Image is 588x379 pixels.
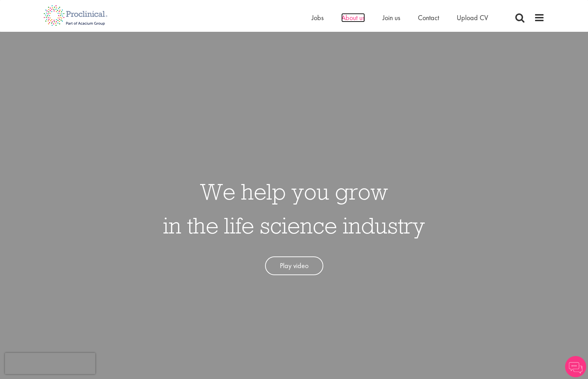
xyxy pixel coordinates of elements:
[312,13,324,22] a: Jobs
[163,174,425,242] h1: We help you grow in the life science industry
[341,13,365,22] a: About us
[418,13,439,22] a: Contact
[265,256,323,275] a: Play video
[457,13,488,22] a: Upload CV
[383,13,400,22] a: Join us
[565,356,586,377] img: Chatbot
